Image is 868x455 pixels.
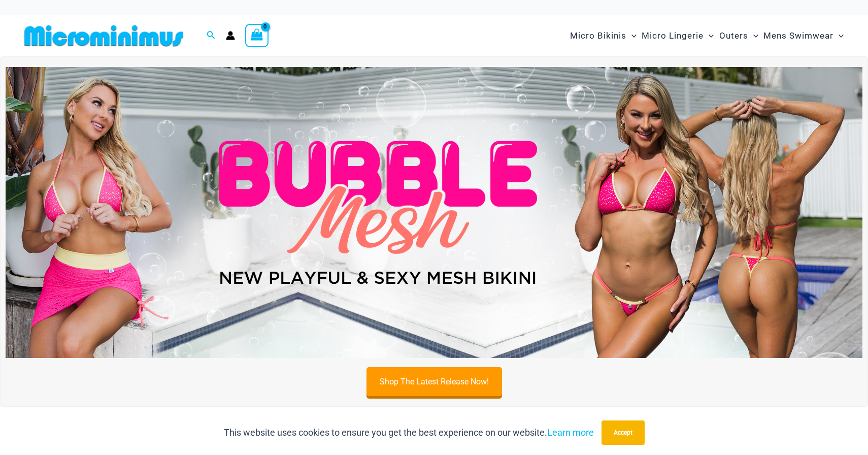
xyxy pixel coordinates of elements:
[547,427,594,438] a: Learn more
[366,367,502,396] a: Shop The Latest Release Now!
[20,24,187,47] img: MM SHOP LOGO FLAT
[224,425,594,440] p: This website uses cookies to ensure you get the best experience on our website.
[748,23,758,49] span: Menu Toggle
[207,29,216,42] a: Search icon link
[245,24,269,47] a: View Shopping Cart, empty
[642,23,704,49] span: Micro Lingerie
[567,20,639,51] a: Micro BikinisMenu ToggleMenu Toggle
[566,19,848,53] nav: Site Navigation
[833,23,844,49] span: Menu Toggle
[602,420,645,445] button: Accept
[226,31,235,40] a: Account icon link
[719,23,748,49] span: Outers
[570,23,626,49] span: Micro Bikinis
[626,23,637,49] span: Menu Toggle
[639,20,716,51] a: Micro LingerieMenu ToggleMenu Toggle
[717,20,761,51] a: OutersMenu ToggleMenu Toggle
[704,23,714,49] span: Menu Toggle
[763,23,833,49] span: Mens Swimwear
[6,67,862,359] img: Bubble Mesh Highlight Pink
[761,20,846,51] a: Mens SwimwearMenu ToggleMenu Toggle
